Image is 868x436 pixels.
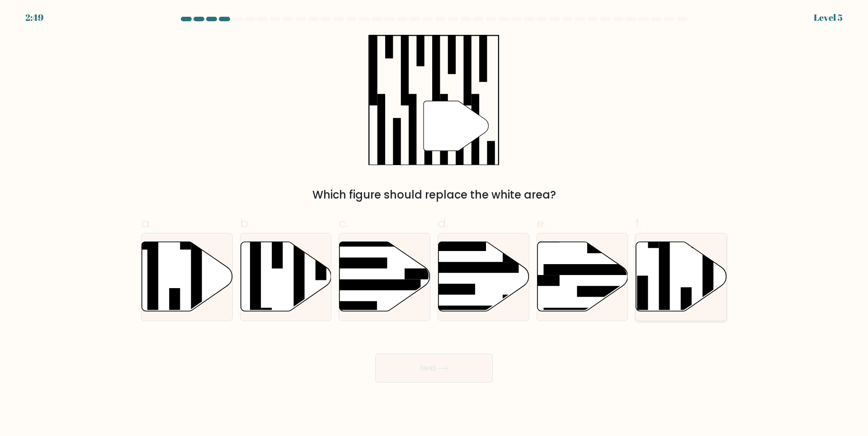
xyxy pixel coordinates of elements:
[537,214,547,232] span: e.
[635,214,642,232] span: f.
[141,214,152,232] span: a.
[438,214,448,232] span: d.
[25,11,43,24] div: 2:49
[339,214,349,232] span: c.
[424,101,489,151] g: "
[146,187,722,203] div: Which figure should replace the white area?
[375,354,493,383] button: Next
[814,11,843,24] div: Level 5
[240,214,251,232] span: b.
